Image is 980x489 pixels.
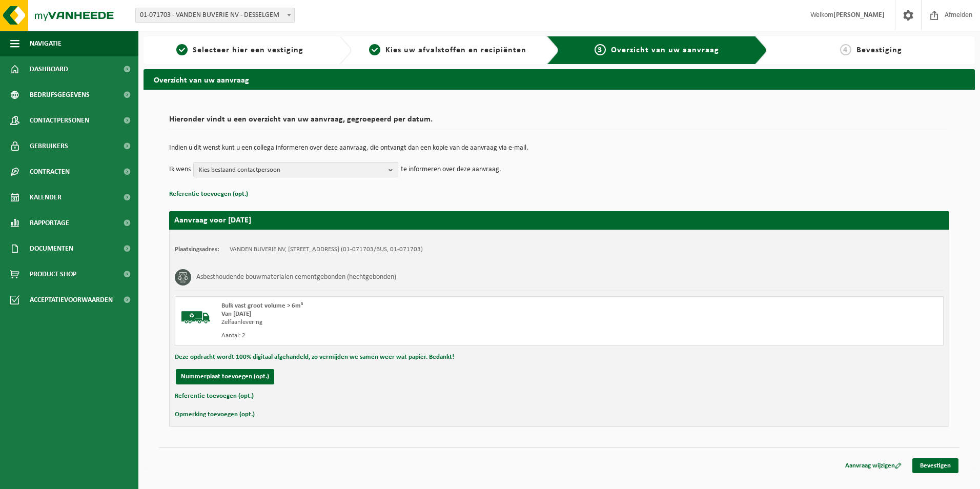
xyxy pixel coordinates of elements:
[30,159,70,185] span: Contracten
[385,46,526,54] span: Kies uw afvalstoffen en recipiënten
[357,44,539,56] a: 2Kies uw afvalstoffen en recipiënten
[175,390,254,403] button: Referentie toevoegen (opt.)
[833,11,885,19] strong: [PERSON_NAME]
[175,351,454,364] button: Deze opdracht wordt 100% digitaal afgehandeld, zo vermijden we samen weer wat papier. Bedankt!
[136,8,294,23] span: 01-071703 - VANDEN BUVERIE NV - DESSELGEM
[230,246,423,254] td: VANDEN BUVERIE NV, [STREET_ADDRESS] (01-071703/BUS, 01-071703)
[30,31,62,56] span: Navigatie
[135,8,295,23] span: 01-071703 - VANDEN BUVERIE NV - DESSELGEM
[401,162,501,177] p: te informeren over deze aanvraag.
[169,162,191,177] p: Ik wens
[176,369,274,384] button: Nummerplaat toevoegen (opt.)
[221,302,303,309] span: Bulk vast groot volume > 6m³
[175,246,219,253] strong: Plaatsingsadres:
[199,162,384,178] span: Kies bestaand contactpersoon
[169,115,949,129] h2: Hieronder vindt u een overzicht van uw aanvraag, gegroepeerd per datum.
[30,287,113,313] span: Acceptatievoorwaarden
[30,261,76,287] span: Product Shop
[856,46,902,54] span: Bevestiging
[176,44,188,55] span: 1
[196,269,396,286] h3: Asbesthoudende bouwmaterialen cementgebonden (hechtgebonden)
[840,44,851,55] span: 4
[180,302,211,333] img: BL-SO-LV.png
[193,162,398,177] button: Kies bestaand contactpersoon
[221,332,600,340] div: Aantal: 2
[30,185,62,210] span: Kalender
[595,44,606,55] span: 3
[30,133,68,159] span: Gebruikers
[30,236,73,261] span: Documenten
[169,188,248,201] button: Referentie toevoegen (opt.)
[611,46,719,54] span: Overzicht van uw aanvraag
[30,82,90,108] span: Bedrijfsgegevens
[221,311,251,317] strong: Van [DATE]
[369,44,380,55] span: 2
[912,458,958,473] a: Bevestigen
[30,210,69,236] span: Rapportage
[221,318,600,327] div: Zelfaanlevering
[144,69,975,89] h2: Overzicht van uw aanvraag
[193,46,303,54] span: Selecteer hier een vestiging
[30,56,68,82] span: Dashboard
[149,44,331,56] a: 1Selecteer hier een vestiging
[169,145,949,152] p: Indien u dit wenst kunt u een collega informeren over deze aanvraag, die ontvangt dan een kopie v...
[838,458,909,473] a: Aanvraag wijzigen
[175,408,255,421] button: Opmerking toevoegen (opt.)
[174,216,251,225] strong: Aanvraag voor [DATE]
[30,108,89,133] span: Contactpersonen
